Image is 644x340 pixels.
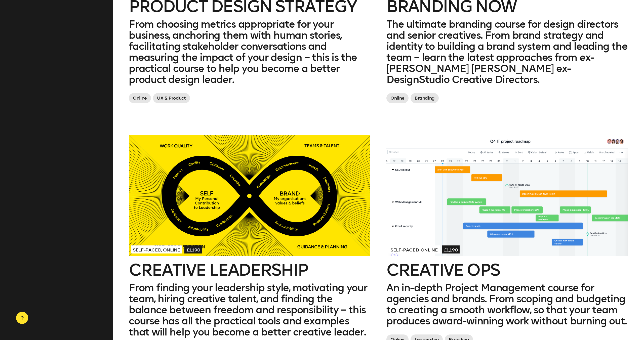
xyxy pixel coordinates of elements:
[153,93,190,103] span: UX & Product
[129,262,370,278] h2: Creative Leadership
[129,19,370,85] p: From choosing metrics appropriate for your business, anchoring them with human stories, facilitat...
[411,93,439,103] span: Branding
[388,245,440,253] span: Self-paced, Online
[131,245,182,253] span: Self-paced, Online
[386,93,409,103] span: Online
[184,245,202,253] span: £1,190
[442,245,460,253] span: £1,190
[386,19,628,85] p: The ultimate branding course for design directors and senior creatives. From brand strategy and i...
[386,262,628,278] h2: Creative Ops
[129,93,151,103] span: Online
[129,282,370,337] p: From finding your leadership style, motivating your team, hiring creative talent, and finding the...
[386,282,628,326] p: An in-depth Project Management course for agencies and brands. From scoping and budgeting to crea...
